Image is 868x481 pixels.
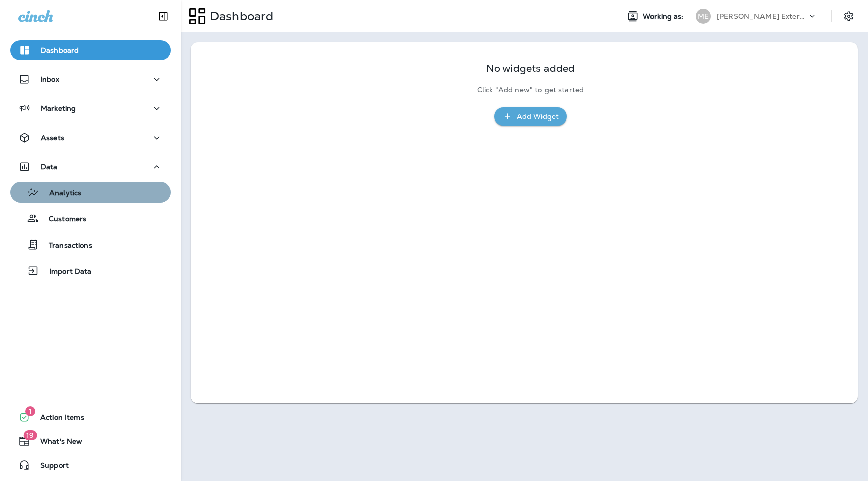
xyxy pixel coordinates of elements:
button: Settings [840,7,858,25]
button: Assets [10,128,171,148]
button: Analytics [10,182,171,203]
p: Customers [39,215,86,224]
button: Transactions [10,234,171,255]
button: Import Data [10,260,171,281]
p: Dashboard [206,9,273,24]
span: What's New [30,437,82,449]
p: No widgets added [486,64,575,73]
span: 1 [25,406,35,416]
p: Marketing [41,104,76,112]
button: 19What's New [10,431,171,451]
button: 1Action Items [10,407,171,427]
p: Dashboard [41,46,79,54]
button: Add Widget [494,107,567,126]
p: Assets [41,134,64,142]
p: Data [41,163,58,171]
span: 19 [23,430,37,440]
button: Support [10,455,171,475]
button: Collapse Sidebar [149,6,177,26]
span: Support [30,461,69,473]
button: Data [10,157,171,177]
span: Action Items [30,413,84,425]
p: Click "Add new" to get started [477,86,584,94]
button: Customers [10,208,171,229]
div: ME [696,9,711,24]
p: Import Data [39,267,92,277]
button: Dashboard [10,40,171,60]
p: Analytics [39,189,81,198]
button: Marketing [10,98,171,118]
div: Add Widget [517,110,559,123]
button: Inbox [10,69,171,89]
p: [PERSON_NAME] Exterminating [717,12,807,20]
span: Working as: [643,12,686,21]
p: Transactions [39,241,92,251]
p: Inbox [40,75,59,83]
